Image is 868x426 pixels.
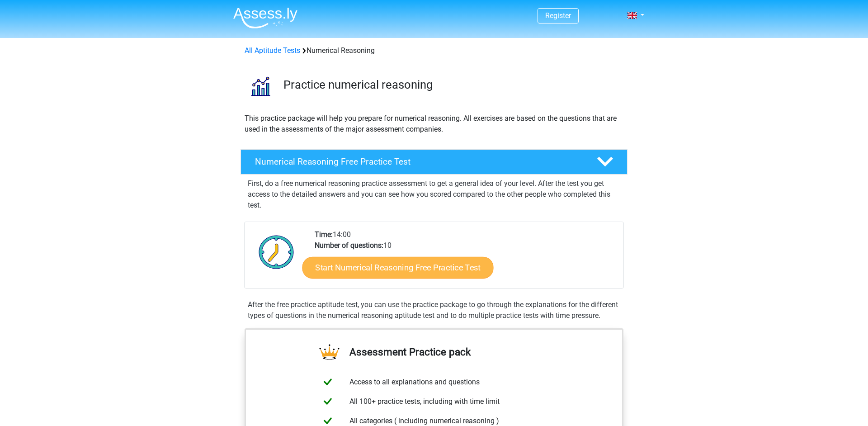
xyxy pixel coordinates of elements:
[545,11,571,20] a: Register
[254,229,299,275] img: Clock
[255,156,582,167] h4: Numerical Reasoning Free Practice Test
[315,230,333,239] b: Time:
[233,7,297,28] img: Assessly
[245,46,300,55] a: All Aptitude Tests
[241,45,627,56] div: Numerical Reasoning
[237,149,631,175] a: Numerical Reasoning Free Practice Test
[283,78,620,92] h3: Practice numerical reasoning
[245,113,623,135] p: This practice package will help you prepare for numerical reasoning. All exercises are based on t...
[302,256,494,278] a: Start Numerical Reasoning Free Practice Test
[241,67,279,105] img: numerical reasoning
[248,178,620,211] p: First, do a free numerical reasoning practice assessment to get a general idea of your level. Aft...
[244,299,624,321] div: After the free practice aptitude test, you can use the practice package to go through the explana...
[308,229,623,288] div: 14:00 10
[315,241,383,250] b: Number of questions:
